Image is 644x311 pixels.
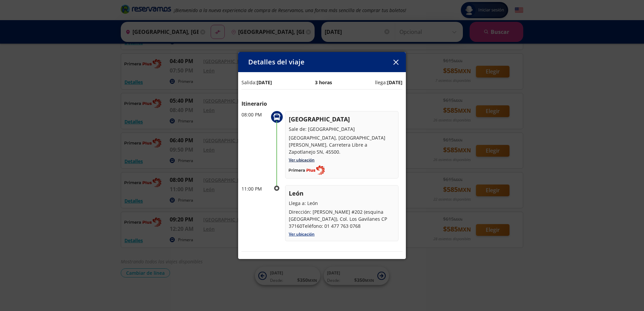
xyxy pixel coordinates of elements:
p: León [289,189,395,198]
b: [DATE] [387,79,402,86]
a: Ver ubicación [289,157,315,163]
p: [GEOGRAPHIC_DATA], [GEOGRAPHIC_DATA][PERSON_NAME], Carretera Libre a Zapotlanejo SN, 45500. [289,134,395,155]
a: Ver ubicación [289,231,315,237]
b: [DATE] [257,79,272,86]
p: Detalles del viaje [248,57,305,67]
p: [GEOGRAPHIC_DATA] [289,115,395,124]
p: Llega a: León [289,200,395,207]
p: Dirección: [PERSON_NAME] #202 (esquina [GEOGRAPHIC_DATA]), Col. Los Gavilanes CP 37160Teléfono: 0... [289,208,395,229]
img: Completo_color__1_.png [289,165,325,175]
p: 11:00 PM [241,185,268,192]
p: Sale de: [GEOGRAPHIC_DATA] [289,125,395,133]
p: Itinerario [241,100,402,108]
p: llega: [375,79,402,86]
p: 08:00 PM [241,111,268,118]
p: 3 horas [315,79,332,86]
p: Salida: [241,79,272,86]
